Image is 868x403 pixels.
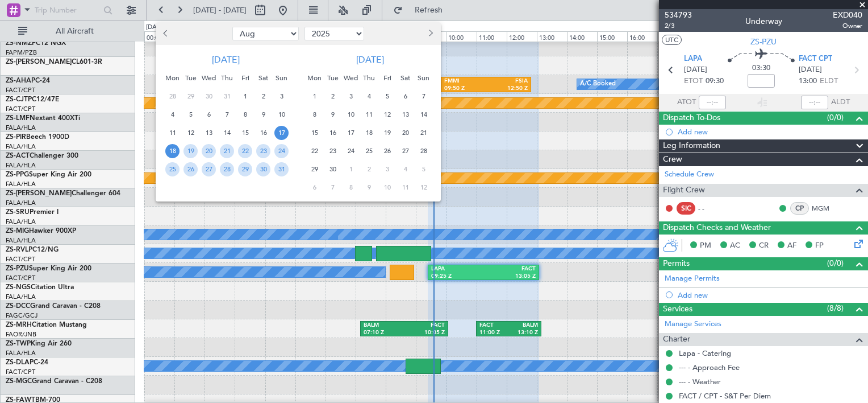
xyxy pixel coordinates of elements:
div: 4-9-2025 [360,87,378,105]
div: 2-10-2025 [360,160,378,178]
span: 14 [416,108,431,122]
span: 6 [202,108,216,122]
div: 10-10-2025 [378,178,397,196]
div: 15-8-2025 [236,124,254,142]
div: 27-9-2025 [397,142,415,160]
span: 15 [307,126,322,140]
span: 22 [307,144,322,158]
span: 22 [238,144,252,158]
div: 14-8-2025 [218,124,236,142]
div: Sun [415,69,433,87]
span: 29 [307,162,322,176]
select: Select year [304,27,364,40]
div: Mon [306,69,324,87]
div: 10-8-2025 [273,105,291,124]
span: 10 [274,108,289,122]
div: 6-9-2025 [397,87,415,105]
div: 23-8-2025 [254,142,273,160]
span: 7 [325,180,340,195]
div: 12-9-2025 [378,105,397,124]
div: 30-7-2025 [200,87,218,105]
div: 16-9-2025 [324,124,342,142]
span: 24 [274,144,289,158]
div: 30-9-2025 [324,160,342,178]
span: 9 [256,108,270,122]
span: 26 [183,162,198,176]
div: 21-8-2025 [218,142,236,160]
div: 18-9-2025 [360,124,378,142]
span: 31 [220,89,234,104]
div: Wed [342,69,360,87]
span: 10 [380,180,394,195]
span: 3 [274,89,289,104]
div: 1-8-2025 [236,87,254,105]
div: 22-8-2025 [236,142,254,160]
span: 8 [238,108,252,122]
div: 19-8-2025 [182,142,200,160]
span: 21 [220,144,234,158]
span: 30 [325,162,340,176]
span: 2 [325,89,340,104]
span: 3 [344,89,358,104]
button: Previous month [160,24,173,43]
div: 25-9-2025 [360,142,378,160]
div: 13-9-2025 [397,105,415,124]
span: 13 [398,108,412,122]
span: 19 [380,126,394,140]
div: 6-10-2025 [306,178,324,196]
span: 4 [362,89,376,104]
div: 3-9-2025 [342,87,360,105]
div: 13-8-2025 [200,124,218,142]
span: 20 [202,144,216,158]
span: 25 [362,144,376,158]
span: 7 [416,89,431,104]
div: 9-10-2025 [360,178,378,196]
span: 6 [398,89,412,104]
span: 11 [362,108,376,122]
span: 24 [344,144,358,158]
select: Select month [232,27,299,40]
div: 11-8-2025 [164,124,182,142]
span: 23 [256,144,270,158]
div: 31-8-2025 [273,160,291,178]
span: 3 [380,162,394,176]
div: 24-9-2025 [342,142,360,160]
div: 28-9-2025 [415,142,433,160]
div: Fri [378,69,397,87]
div: Wed [200,69,218,87]
div: 12-10-2025 [415,178,433,196]
div: 4-10-2025 [397,160,415,178]
div: 23-9-2025 [324,142,342,160]
div: Mon [164,69,182,87]
span: 13 [202,126,216,140]
div: 5-9-2025 [378,87,397,105]
span: 2 [362,162,376,176]
div: Sat [254,69,273,87]
div: 17-8-2025 [273,124,291,142]
span: 16 [256,126,270,140]
div: 28-7-2025 [164,87,182,105]
div: 8-9-2025 [306,105,324,124]
span: 4 [165,108,180,122]
div: 6-8-2025 [200,105,218,124]
span: 18 [165,144,180,158]
span: 7 [220,108,234,122]
span: 6 [307,180,322,195]
span: 1 [307,89,322,104]
span: 17 [344,126,358,140]
span: 20 [398,126,412,140]
span: 21 [416,126,431,140]
div: 3-8-2025 [273,87,291,105]
span: 23 [325,144,340,158]
div: 15-9-2025 [306,124,324,142]
span: 12 [380,108,394,122]
span: 9 [362,180,376,195]
div: 4-8-2025 [164,105,182,124]
div: 29-7-2025 [182,87,200,105]
div: 18-8-2025 [164,142,182,160]
span: 26 [380,144,394,158]
div: 25-8-2025 [164,160,182,178]
div: Thu [360,69,378,87]
div: 7-9-2025 [415,87,433,105]
span: 29 [183,89,198,104]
